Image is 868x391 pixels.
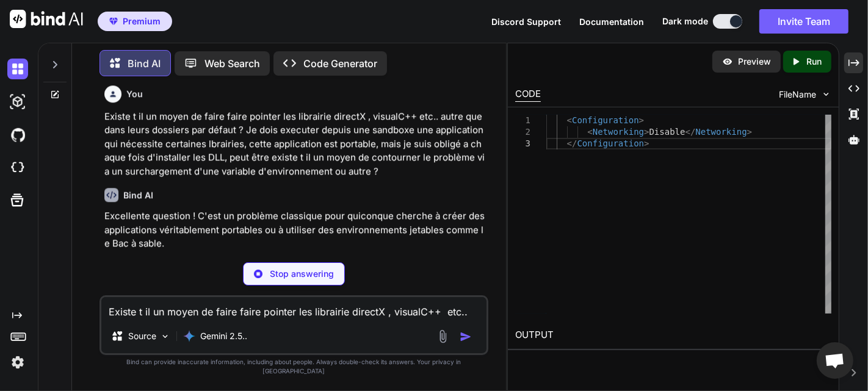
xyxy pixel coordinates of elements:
span: > [639,115,644,125]
button: premiumPremium [98,12,172,31]
span: Documentation [579,16,644,27]
span: Premium [123,15,161,27]
span: > [644,127,649,137]
span: </ [685,127,696,137]
p: Preview [738,56,771,68]
span: </ [567,138,577,148]
img: attachment [436,329,450,343]
p: Bind can provide inaccurate information, including about people. Always double-check its answers.... [99,357,488,376]
h6: You [126,88,143,100]
p: Existe t il un moyen de faire faire pointer les librairie directX , visualC++ etc.. autre que dan... [104,110,486,179]
p: Source [128,330,156,342]
img: Bind AI [10,10,83,28]
img: darkAi-studio [7,91,28,112]
img: preview [722,56,733,67]
div: 1 [515,115,530,126]
p: Gemini 2.5.. [200,330,247,342]
span: Networking [593,127,644,137]
img: premium [109,18,118,25]
span: Networking [696,127,747,137]
p: Web Search [204,56,260,71]
span: Discord Support [491,16,561,27]
button: Documentation [579,15,644,28]
p: Code Generator [303,56,377,71]
h6: Bind AI [123,189,153,201]
span: FileName [779,88,816,101]
p: Excellente question ! C'est un problème classique pour quiconque cherche à créer des applications... [104,209,486,251]
img: cloudideIcon [7,157,28,178]
button: Discord Support [491,15,561,28]
span: > [747,127,752,137]
span: > [644,138,649,148]
button: Invite Team [759,9,848,34]
p: Run [806,56,822,68]
p: Bind AI [128,56,161,71]
div: Ouvrir le chat [817,342,853,379]
img: darkChat [7,59,28,79]
img: Gemini 2.5 Pro [183,330,195,342]
div: 3 [515,138,530,149]
span: Disable [649,127,685,137]
span: Dark mode [662,15,708,27]
h2: OUTPUT [508,321,839,350]
div: CODE [515,87,541,102]
img: chevron down [821,89,831,99]
span: < [588,127,593,137]
img: githubDark [7,124,28,145]
img: Pick Models [160,331,170,342]
div: 2 [515,126,530,138]
span: Configuration [577,138,645,148]
span: < [567,115,572,125]
img: settings [7,352,28,373]
img: icon [460,331,472,343]
span: Configuration [572,115,639,125]
p: Stop answering [270,268,334,280]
